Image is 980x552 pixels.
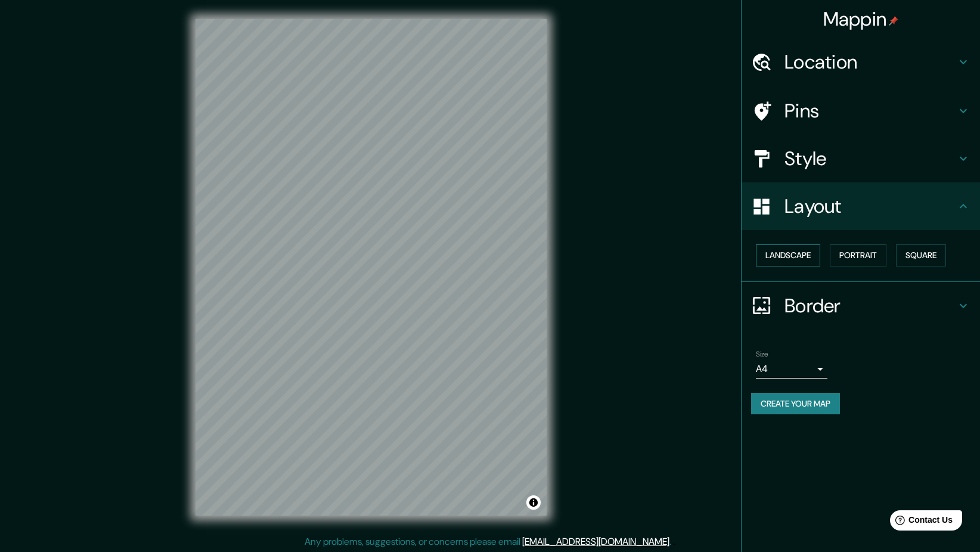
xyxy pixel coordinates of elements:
h4: Layout [784,194,956,218]
div: Border [742,282,980,330]
div: Layout [742,182,980,230]
div: Location [742,38,980,86]
div: . [671,535,673,549]
button: Create your map [751,393,840,415]
div: . [673,535,675,549]
a: [EMAIL_ADDRESS][DOMAIN_NAME] [522,535,669,548]
h4: Location [784,50,956,74]
button: Landscape [756,244,820,266]
iframe: Help widget launcher [874,506,967,539]
p: Any problems, suggestions, or concerns please email . [305,535,671,549]
button: Portrait [830,244,886,266]
div: A4 [756,359,827,379]
button: Toggle attribution [526,495,541,510]
button: Square [896,244,946,266]
h4: Pins [784,99,956,123]
h4: Style [784,147,956,170]
canvas: Map [196,19,547,516]
div: Style [742,135,980,182]
label: Size [756,349,768,359]
h4: Mappin [823,7,899,31]
div: Pins [742,87,980,135]
h4: Border [784,294,956,318]
img: pin-icon.png [889,16,898,26]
